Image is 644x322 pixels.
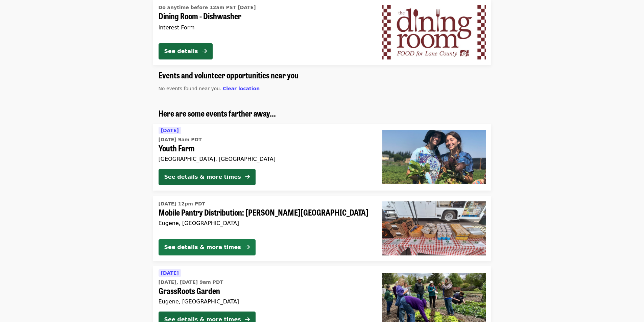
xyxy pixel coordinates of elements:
[161,270,179,276] span: [DATE]
[159,24,195,31] span: Interest Form
[159,239,256,255] button: See details & more times
[159,136,202,143] time: [DATE] 9am PDT
[159,11,372,21] span: Dining Room - Dishwasher
[159,286,372,296] span: GrassRoots Garden
[159,5,256,10] span: Do anytime before 12am PST [DATE]
[153,196,491,261] a: See details for "Mobile Pantry Distribution: Sheldon Community Center"
[161,128,179,133] span: [DATE]
[159,143,372,153] span: Youth Farm
[159,279,223,286] time: [DATE], [DATE] 9am PDT
[223,85,260,92] button: Clear location
[202,48,207,54] i: arrow-right icon
[159,298,372,305] div: Eugene, [GEOGRAPHIC_DATA]
[223,86,260,91] span: Clear location
[164,47,198,55] div: See details
[159,107,276,119] span: Here are some events farther away...
[382,5,486,59] img: Dining Room - Dishwasher organized by FOOD For Lane County
[382,130,486,184] img: Youth Farm organized by FOOD For Lane County
[159,207,372,217] span: Mobile Pantry Distribution: [PERSON_NAME][GEOGRAPHIC_DATA]
[159,220,372,226] div: Eugene, [GEOGRAPHIC_DATA]
[245,244,250,250] i: arrow-right icon
[159,200,206,207] time: [DATE] 12pm PDT
[159,43,213,59] button: See details
[382,201,486,255] img: Mobile Pantry Distribution: Sheldon Community Center organized by FOOD For Lane County
[245,174,250,180] i: arrow-right icon
[159,156,372,162] div: [GEOGRAPHIC_DATA], [GEOGRAPHIC_DATA]
[164,173,241,181] div: See details & more times
[159,69,299,81] span: Events and volunteer opportunities near you
[159,169,256,185] button: See details & more times
[164,243,241,251] div: See details & more times
[153,124,491,191] a: See details for "Youth Farm"
[159,86,221,91] span: No events found near you.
